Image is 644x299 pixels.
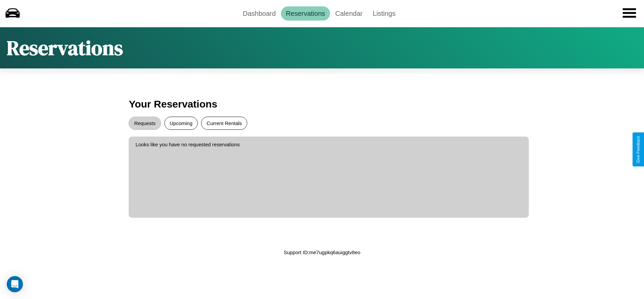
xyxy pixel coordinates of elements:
[284,248,360,257] p: Support ID: me7ugpkq6auiggtv8eo
[201,117,247,130] button: Current Rentals
[636,136,641,163] div: Give Feedback
[7,276,23,292] div: Open Intercom Messenger
[164,117,198,130] button: Upcoming
[135,140,522,149] p: Looks like you have no requested reservations
[238,6,281,21] a: Dashboard
[7,34,123,62] h1: Reservations
[330,6,367,21] a: Calendar
[367,6,400,21] a: Listings
[129,117,161,130] button: Requests
[129,95,515,113] h3: Your Reservations
[281,6,330,21] a: Reservations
